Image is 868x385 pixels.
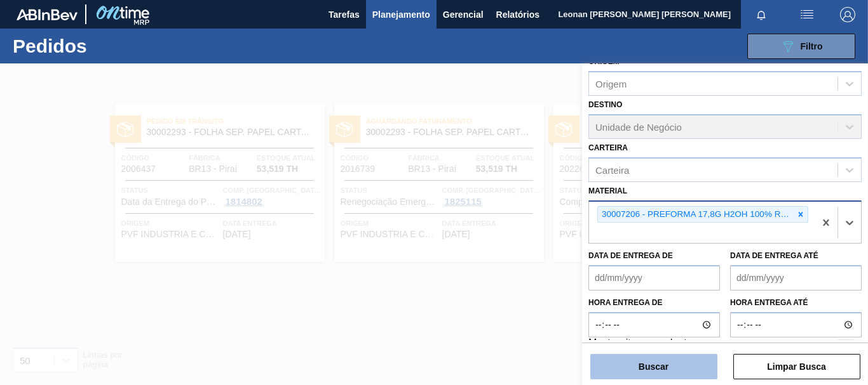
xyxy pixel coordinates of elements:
img: TNhmsLtSVTkK8tSr43FrP2fwEKptu5GPRR3wAAAABJRU5ErkJggg== [17,9,78,20]
button: Notificações [741,6,782,23]
label: Destino [588,100,622,109]
div: Origem [595,79,627,89]
span: Planejamento [372,7,430,22]
input: dd/mm/yyyy [730,265,862,290]
button: Filtro [747,34,855,59]
input: dd/mm/yyyy [588,265,720,290]
span: Filtro [801,41,823,51]
label: Mostrar itens pendentes [588,337,698,353]
label: Data de Entrega até [730,251,818,260]
img: Logout [840,7,855,22]
span: Relatórios [496,7,539,22]
img: userActions [799,7,815,22]
div: Carteira [595,164,629,175]
span: Tarefas [329,7,360,22]
label: Data de Entrega de [588,251,673,260]
div: 30007206 - PREFORMA 17,8G H2OH 100% RECICLADA [598,207,794,223]
label: Material [588,186,627,195]
h1: Pedidos [13,39,191,53]
label: Hora entrega até [730,294,862,312]
label: Carteira [588,143,628,152]
span: Gerencial [443,7,484,22]
label: Hora entrega de [588,294,720,312]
